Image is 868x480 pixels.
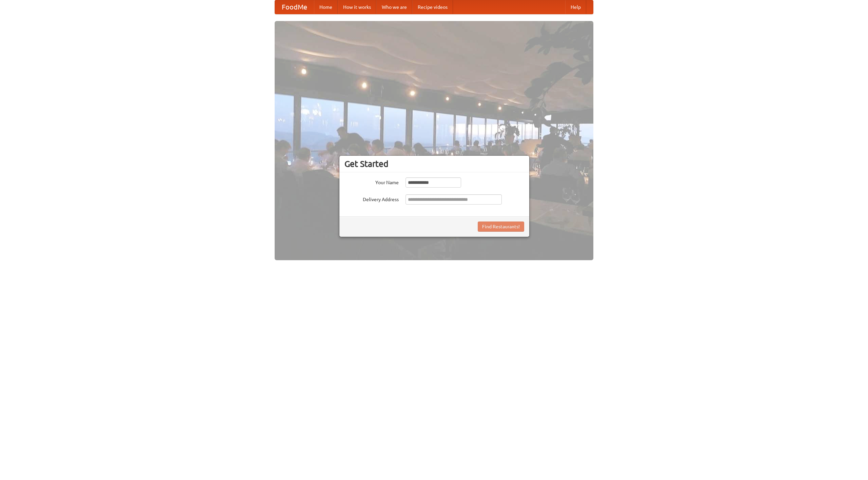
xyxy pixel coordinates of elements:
button: Find Restaurants! [478,222,524,232]
label: Delivery Address [344,194,399,203]
a: Who we are [376,0,412,14]
a: FoodMe [275,0,314,14]
h3: Get Started [344,159,524,169]
label: Your Name [344,177,399,186]
a: Help [565,0,586,14]
a: Home [314,0,338,14]
a: Recipe videos [412,0,453,14]
a: How it works [338,0,376,14]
